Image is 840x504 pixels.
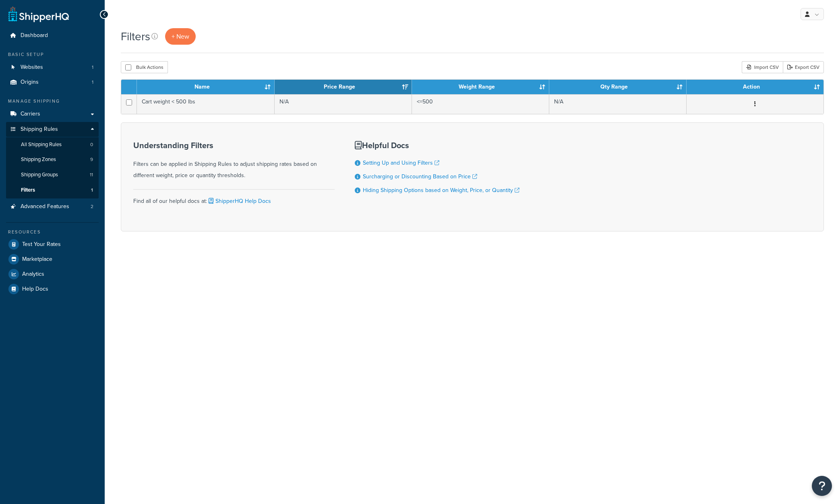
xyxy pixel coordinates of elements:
h3: Helpful Docs [355,141,519,150]
li: Websites [6,60,99,75]
div: Manage Shipping [6,98,99,105]
span: Dashboard [21,32,48,39]
span: Filters [21,187,35,194]
a: Surcharging or Discounting Based on Price [363,172,477,181]
a: Advanced Features 2 [6,199,99,214]
span: Test Your Rates [22,241,61,248]
div: Resources [6,229,99,235]
a: Carriers [6,107,99,122]
a: + New [165,28,196,45]
td: <=500 [412,94,549,114]
li: All Shipping Rules [6,137,99,152]
span: 1 [92,79,93,86]
span: 0 [90,141,93,148]
a: Setting Up and Using Filters [363,159,439,167]
span: Shipping Rules [21,126,58,133]
a: Shipping Rules [6,122,99,137]
td: N/A [549,94,687,114]
th: Weight Range: activate to sort column ascending [412,80,549,94]
li: Origins [6,75,99,90]
a: Hiding Shipping Options based on Weight, Price, or Quantity [363,186,519,194]
span: Shipping Zones [21,156,56,163]
span: 2 [91,203,93,210]
a: Websites 1 [6,60,99,75]
th: Name: activate to sort column ascending [137,80,274,94]
a: ShipperHQ Home [8,6,69,22]
span: All Shipping Rules [21,141,62,148]
span: 1 [92,64,93,71]
a: Help Docs [6,282,99,296]
span: + New [172,32,189,41]
li: Shipping Groups [6,167,99,182]
div: Import CSV [742,61,783,73]
span: 1 [91,187,93,194]
li: Shipping Rules [6,122,99,198]
a: All Shipping Rules 0 [6,137,99,152]
span: Websites [21,64,43,71]
span: Help Docs [22,286,48,293]
th: Action: activate to sort column ascending [687,80,823,94]
h3: Understanding Filters [133,141,335,150]
span: Shipping Groups [21,171,58,178]
a: Marketplace [6,252,99,266]
a: Shipping Zones 9 [6,152,99,167]
a: Shipping Groups 11 [6,167,99,182]
a: Filters 1 [6,183,99,198]
a: Test Your Rates [6,237,99,252]
a: ShipperHQ Help Docs [207,197,271,205]
a: Dashboard [6,28,99,43]
button: Bulk Actions [121,61,168,73]
span: Analytics [22,271,44,278]
li: Advanced Features [6,199,99,214]
li: Shipping Zones [6,152,99,167]
div: Basic Setup [6,51,99,58]
span: 9 [90,156,93,163]
a: Analytics [6,267,99,281]
span: 11 [90,171,93,178]
a: Origins 1 [6,75,99,90]
h1: Filters [121,29,150,44]
span: Carriers [21,111,40,118]
span: Advanced Features [21,203,69,210]
th: Qty Range: activate to sort column ascending [549,80,687,94]
td: N/A [275,94,412,114]
span: Origins [21,79,39,86]
td: Cart weight < 500 lbs [137,94,274,114]
li: Filters [6,183,99,198]
th: Price Range: activate to sort column ascending [275,80,412,94]
div: Find all of our helpful docs at: [133,189,335,207]
a: Export CSV [783,61,824,73]
button: Open Resource Center [812,476,832,496]
span: Marketplace [22,256,52,263]
div: Filters can be applied in Shipping Rules to adjust shipping rates based on different weight, pric... [133,141,335,181]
